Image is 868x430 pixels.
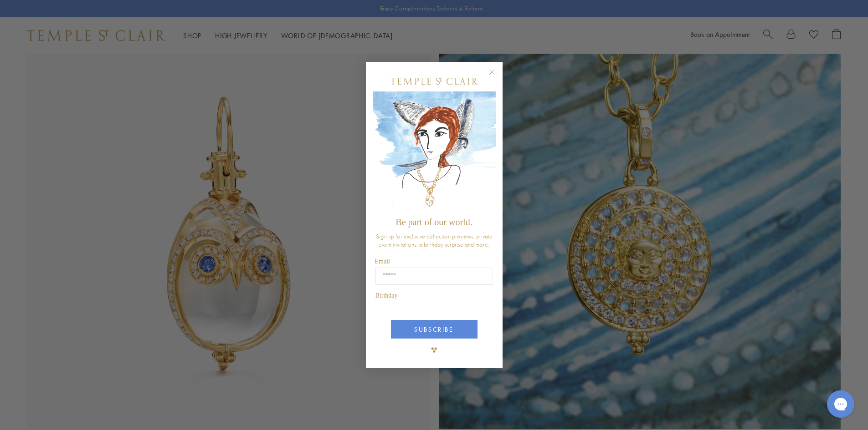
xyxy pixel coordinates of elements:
[822,387,859,421] iframe: Gorgias live chat messenger
[395,217,472,227] span: Be part of our world.
[373,91,496,213] img: c4a9eb12-d91a-4d4a-8ee0-386386f4f338.jpeg
[391,78,478,85] img: Temple St. Clair
[375,258,390,265] span: Email
[391,320,478,339] button: SUBSCRIBE
[425,341,443,359] img: TSC
[375,292,398,299] span: Birthday
[376,232,493,248] span: Sign up for exclusive collection previews, private event invitations, a birthday surprise and more.
[375,268,493,285] input: Email
[491,71,502,82] button: Close dialog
